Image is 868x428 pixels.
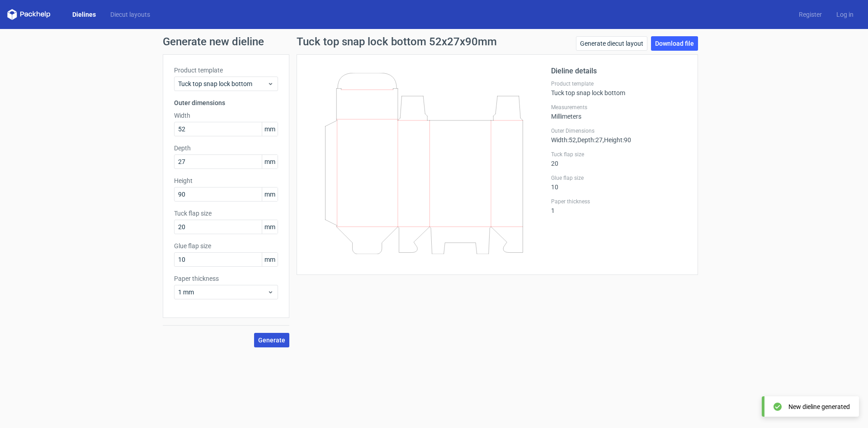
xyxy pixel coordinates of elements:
label: Outer Dimensions [551,127,687,135]
label: Measurements [551,104,687,111]
a: Diecut layouts [103,10,157,19]
h1: Generate new dieline [163,36,705,47]
span: 1 mm [178,288,267,297]
label: Tuck flap size [551,151,687,158]
a: Log in [829,10,861,19]
div: Millimeters [551,104,687,120]
h1: Tuck top snap lock bottom 52x27x90mm [297,36,497,47]
div: 1 [551,198,687,214]
div: 10 [551,174,687,191]
label: Product template [551,80,687,87]
span: Tuck top snap lock bottom [178,79,267,88]
button: Generate [254,333,289,347]
div: Tuck top snap lock bottom [551,80,687,96]
h2: Dieline details [551,66,687,77]
a: Generate diecut layout [576,36,647,51]
label: Depth [174,144,278,153]
span: Generate [258,337,285,343]
span: mm [262,253,278,266]
h3: Outer dimensions [174,98,278,107]
label: Paper thickness [174,274,278,283]
span: , Depth : 27 [576,136,603,144]
span: mm [262,188,278,201]
label: Tuck flap size [174,209,278,218]
a: Register [792,10,829,19]
label: Product template [174,66,278,75]
label: Glue flap size [551,174,687,182]
label: Width [174,111,278,120]
span: mm [262,122,278,136]
label: Glue flap size [174,241,278,250]
a: Download file [651,36,698,51]
span: Width : 52 [551,136,576,144]
a: Dielines [65,10,103,19]
label: Paper thickness [551,198,687,205]
div: 20 [551,151,687,167]
span: , Height : 90 [603,136,631,144]
div: New dieline generated [788,402,850,411]
span: mm [262,155,278,168]
span: mm [262,220,278,234]
label: Height [174,176,278,185]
